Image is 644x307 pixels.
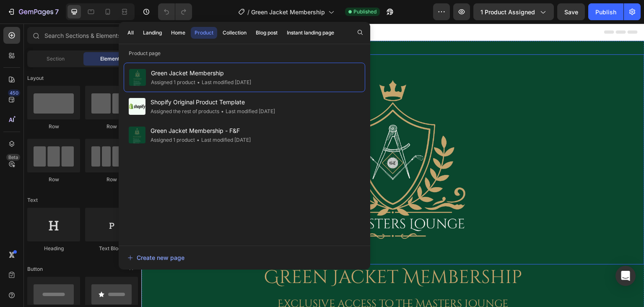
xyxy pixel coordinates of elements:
span: 1 product assigned [480,8,535,16]
div: Create new page [127,253,184,262]
div: Row [27,123,80,130]
span: Green Jacket Membership [122,241,381,266]
div: Instant landing page [287,29,334,37]
div: 450 [8,90,20,96]
div: Landing [143,29,162,37]
span: / [247,8,249,16]
span: Save [564,8,578,16]
span: Section [47,55,65,63]
iframe: Design area [141,24,644,307]
span: Shopify Original Product Template [151,97,275,107]
div: Row [85,123,138,130]
div: Assigned 1 product [151,136,195,144]
button: Collection [219,27,250,39]
p: 7 [55,7,59,17]
button: 7 [3,3,62,20]
span: • [197,137,200,143]
div: Product [195,29,213,37]
button: All [124,27,138,39]
div: All [127,29,134,37]
span: Text [27,196,38,204]
span: Green Jacket Membership - F&F [151,126,251,136]
div: Text Block [85,245,138,252]
span: Element [100,55,119,63]
div: Last modified [DATE] [195,78,251,87]
div: Blog post [256,29,278,37]
div: Assigned 1 product [151,78,195,87]
div: Home [171,29,185,37]
input: Search Sections & Elements [27,27,138,44]
div: Row [85,176,138,183]
div: Collection [223,29,247,37]
div: Assigned the rest of products [151,107,219,116]
button: Publish [588,3,623,20]
div: Beta [6,154,20,161]
button: 1 product assigned [473,3,554,20]
span: Published [353,8,377,16]
div: Undo/Redo [158,3,192,20]
div: Publish [595,8,616,16]
button: Instant landing page [283,27,338,39]
div: Row [27,176,80,183]
div: Image [2,22,20,29]
button: Product [191,27,217,39]
button: Save [557,3,585,20]
div: Last modified [DATE] [219,107,275,116]
button: Create new page [127,249,362,266]
span: Exclusive access to the Masters Lounge [136,273,367,287]
span: Layout [27,74,44,82]
span: Green Jacket Membership [251,8,325,16]
div: Heading [27,245,80,252]
button: Blog post [252,27,281,39]
span: Button [27,265,43,273]
button: Landing [139,27,166,39]
div: Last modified [DATE] [195,136,251,144]
div: Open Intercom Messenger [615,266,636,286]
span: Green Jacket Membership [151,68,251,78]
button: Home [167,27,189,39]
span: • [221,108,224,114]
span: • [197,79,200,85]
p: Product page [119,49,370,58]
img: gempages_561494231785407269-083dcf8d-adc0-4e07-9179-84a5a9cf8b40.png [147,31,356,241]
